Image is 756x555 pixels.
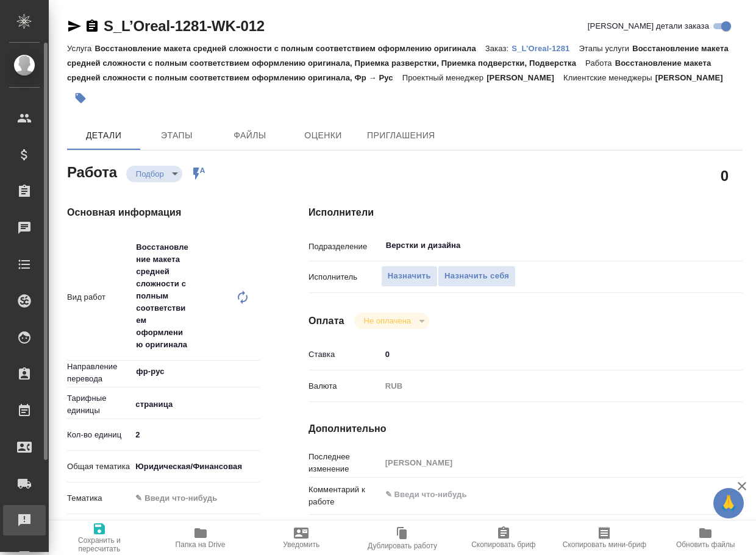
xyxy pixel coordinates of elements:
[176,540,226,549] span: Папка на Drive
[563,73,655,82] p: Клиентские менеджеры
[308,348,381,361] p: Ставка
[308,380,381,392] p: Валюта
[487,73,563,82] p: [PERSON_NAME]
[713,488,744,518] button: 🙏
[126,166,182,182] div: Подбор
[471,540,535,549] span: Скопировать бриф
[251,521,352,555] button: Уведомить
[485,44,512,53] p: Заказ:
[381,345,707,363] input: ✎ Введи что-нибудь
[221,128,279,143] span: Файлы
[148,128,206,143] span: Этапы
[721,165,729,186] h2: 0
[352,521,453,555] button: Дублировать работу
[588,20,709,32] span: [PERSON_NAME] детали заказа
[67,205,260,220] h4: Основная информация
[67,361,131,385] p: Направление перевода
[388,269,431,283] span: Назначить
[367,128,435,143] span: Приглашения
[56,536,143,553] span: Сохранить и пересчитать
[131,426,260,444] input: ✎ Введи что-нибудь
[354,313,429,329] div: Подбор
[104,18,265,34] a: S_L’Oreal-1281-WK-012
[700,244,702,247] button: Open
[132,169,168,179] button: Подбор
[150,521,251,555] button: Папка на Drive
[308,484,381,508] p: Комментарий к работе
[655,73,732,82] p: [PERSON_NAME]
[444,269,509,283] span: Назначить себя
[131,456,260,477] div: Юридическая/Финансовая
[67,160,117,182] h2: Работа
[131,394,260,415] div: страница
[676,540,735,549] span: Обновить файлы
[453,521,554,555] button: Скопировать бриф
[67,44,94,53] p: Услуга
[253,370,255,373] button: Open
[308,241,381,253] p: Подразделение
[74,128,133,143] span: Детали
[85,19,99,34] button: Скопировать ссылку
[67,291,131,303] p: Вид работ
[67,85,94,111] button: Добавить тэг
[94,44,485,53] p: Восстановление макета средней сложности с полным соответствием оформлению оригинала
[438,266,516,287] button: Назначить себя
[294,128,352,143] span: Оценки
[67,461,131,473] p: Общая тематика
[402,73,487,82] p: Проектный менеджер
[718,490,739,516] span: 🙏
[368,542,437,550] span: Дублировать работу
[135,492,245,504] div: ✎ Введи что-нибудь
[308,271,381,283] p: Исполнитель
[308,314,344,328] h4: Оплата
[554,521,655,555] button: Скопировать мини-бриф
[308,451,381,475] p: Последнее изменение
[67,19,82,34] button: Скопировать ссылку для ЯМессенджера
[381,454,707,472] input: Пустое поле
[585,58,615,68] p: Работа
[67,492,131,504] p: Тематика
[655,521,756,555] button: Обновить файлы
[67,429,131,441] p: Кол-во единиц
[308,422,743,436] h4: Дополнительно
[563,540,646,549] span: Скопировать мини-бриф
[131,488,260,509] div: ✎ Введи что-нибудь
[67,392,131,417] p: Тарифные единицы
[308,205,743,220] h4: Исполнители
[283,540,319,549] span: Уведомить
[49,521,150,555] button: Сохранить и пересчитать
[381,266,438,287] button: Назначить
[67,44,729,68] p: Восстановление макета средней сложности с полным соответствием оформлению оригинала, Приемка разв...
[579,44,632,53] p: Этапы услуги
[512,43,579,53] a: S_L’Oreal-1281
[360,316,415,326] button: Не оплачена
[381,376,707,397] div: RUB
[512,44,579,53] p: S_L’Oreal-1281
